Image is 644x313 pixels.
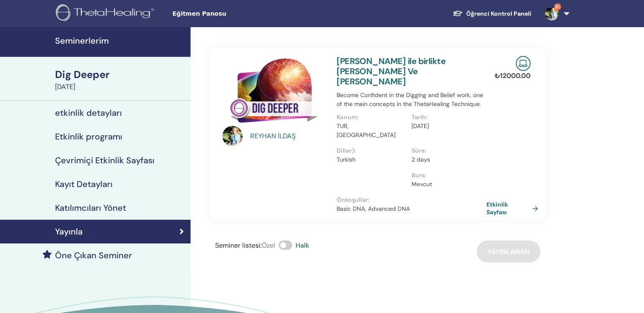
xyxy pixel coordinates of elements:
[250,131,329,141] a: REYHAN İLDAŞ
[55,226,83,237] h4: Yayınla
[55,108,122,118] h4: etkinlik detayları
[412,122,481,131] p: [DATE]
[446,6,538,22] a: Öğrenci Kontrol Paneli
[337,91,486,109] p: Become Confident in the Digging and Belief work, one of the main concepts in the ThetaHealing Tec...
[55,203,126,213] h4: Katılımcıları Yönet
[516,56,531,71] img: Live Online Seminar
[453,10,463,17] img: graduation-cap-white.svg
[55,36,185,46] h4: Seminerlerim
[337,155,406,164] p: Turkish
[412,113,481,122] p: Tarih :
[55,155,155,165] h4: Çevrimiçi Etkinlik Sayfası
[486,201,542,216] a: Etkinlik Sayfası
[55,131,122,142] h4: Etkinlik programı
[412,171,481,180] p: Burs :
[56,4,157,23] img: logo.png
[222,56,326,129] img: Dig Deeper
[50,67,191,92] a: Dig Deeper[DATE]
[296,241,309,250] span: Halk
[337,196,486,204] p: Önkoşullar :
[412,180,481,189] p: Mevcut
[262,241,275,250] span: Özel
[222,126,243,146] img: default.jpg
[554,3,561,10] span: 9+
[215,241,262,250] span: Seminer listesi :
[337,146,406,155] p: Diller) :
[337,56,445,87] a: [PERSON_NAME] ile birlikte [PERSON_NAME] Ve [PERSON_NAME]
[55,179,113,189] h4: Kayıt Detayları
[172,9,299,18] span: Eğitmen Panosu
[412,146,481,155] p: Süre :
[55,67,185,82] div: Dig Deeper
[545,7,558,20] img: default.jpg
[337,204,486,213] p: Basic DNA, Advanced DNA
[412,155,481,164] p: 2 days
[495,71,531,81] p: ₺ 12000.00
[55,82,185,92] div: [DATE]
[337,113,406,122] p: Konum :
[337,122,406,140] p: TUR, [GEOGRAPHIC_DATA]
[55,250,132,260] h4: Öne Çıkan Seminer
